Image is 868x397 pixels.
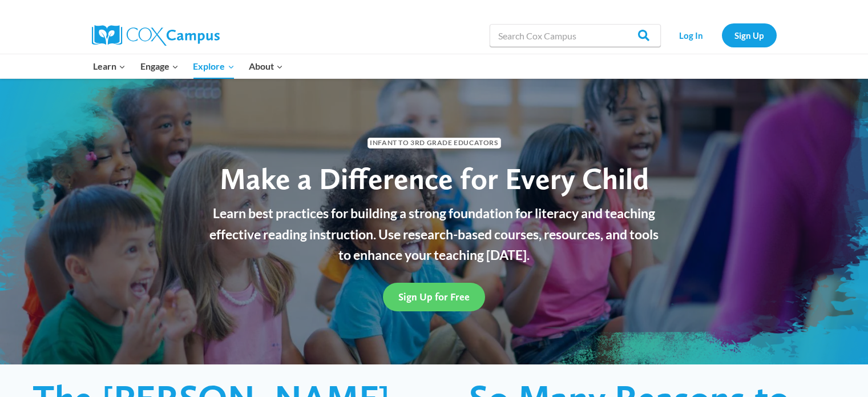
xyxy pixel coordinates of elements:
[193,59,234,74] span: Explore
[93,59,126,74] span: Learn
[203,203,665,266] p: Learn best practices for building a strong foundation for literacy and teaching effective reading...
[398,291,470,303] span: Sign Up for Free
[667,23,777,47] nav: Secondary Navigation
[249,59,283,74] span: About
[383,283,485,311] a: Sign Up for Free
[368,138,501,149] span: Infant to 3rd Grade Educators
[92,25,220,46] img: Cox Campus
[220,161,649,197] span: Make a Difference for Every Child
[490,24,661,47] input: Search Cox Campus
[722,23,777,47] a: Sign Up
[140,59,179,74] span: Engage
[86,54,290,78] nav: Primary Navigation
[667,23,716,47] a: Log In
